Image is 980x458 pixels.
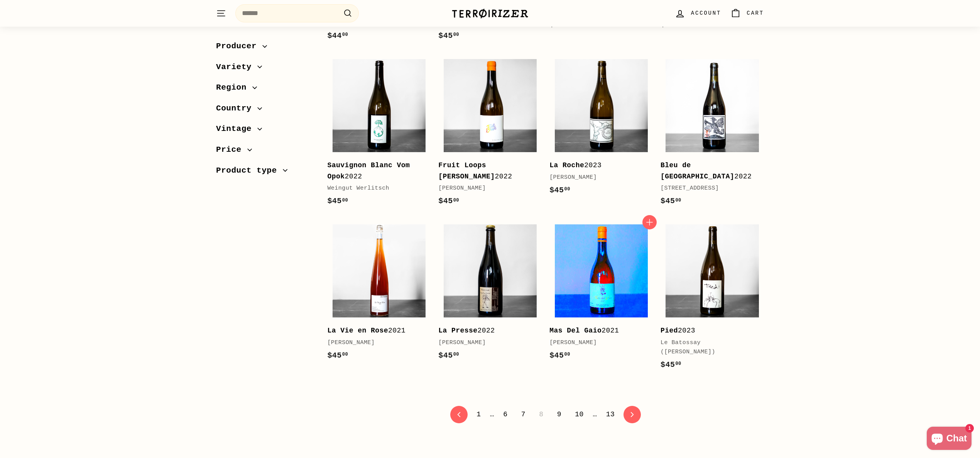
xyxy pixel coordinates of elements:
[327,327,388,334] b: La Vie en Rose
[661,219,764,378] a: Pied2023Le Batossay ([PERSON_NAME])
[517,408,530,421] a: 7
[549,173,645,182] div: [PERSON_NAME]
[438,197,459,205] span: $45
[438,160,534,182] div: 2022
[661,161,734,180] b: Bleu de [GEOGRAPHIC_DATA]
[549,338,645,348] div: [PERSON_NAME]
[216,122,257,136] span: Vintage
[564,187,570,192] sup: 00
[593,411,597,418] span: …
[453,32,459,37] sup: 00
[216,59,315,80] button: Variety
[549,327,602,334] b: Mas Del Gaio
[661,327,678,334] b: Pied
[216,40,262,53] span: Producer
[534,408,548,421] span: 8
[661,360,681,369] span: $45
[216,141,315,162] button: Price
[327,219,431,369] a: La Vie en Rose2021[PERSON_NAME]
[438,351,459,360] span: $45
[691,9,721,17] span: Account
[216,100,315,121] button: Country
[472,408,485,421] a: 1
[327,197,348,205] span: $45
[327,54,431,215] a: Sauvignon Blanc Vom Opok2022Weingut Werlitsch
[570,408,588,421] a: 10
[327,31,348,40] span: $44
[327,184,423,193] div: Weingut Werlitsch
[675,361,681,366] sup: 00
[549,54,653,204] a: La Roche2023[PERSON_NAME]
[438,31,459,40] span: $45
[661,160,756,182] div: 2022
[216,102,257,115] span: Country
[216,120,315,141] button: Vintage
[342,32,348,37] sup: 00
[564,352,570,357] sup: 00
[216,61,257,74] span: Variety
[549,186,570,195] span: $45
[216,164,283,177] span: Product type
[216,38,315,59] button: Producer
[602,408,620,421] a: 13
[453,352,459,357] sup: 00
[549,160,645,171] div: 2023
[549,161,584,169] b: La Roche
[549,351,570,360] span: $45
[327,160,423,182] div: 2022
[661,184,756,193] div: [STREET_ADDRESS]
[216,143,247,156] span: Price
[661,338,756,357] div: Le Batossay ([PERSON_NAME])
[549,325,645,336] div: 2021
[216,79,315,100] button: Region
[438,161,495,180] b: Fruit Loops [PERSON_NAME]
[661,54,764,215] a: Bleu de [GEOGRAPHIC_DATA]2022[STREET_ADDRESS]
[661,325,756,336] div: 2023
[216,162,315,183] button: Product type
[924,427,974,452] inbox-online-store-chat: Shopify online store chat
[327,338,423,348] div: [PERSON_NAME]
[438,338,534,348] div: [PERSON_NAME]
[453,198,459,203] sup: 00
[327,325,423,336] div: 2021
[438,327,477,334] b: La Presse
[342,198,348,203] sup: 00
[553,408,566,421] a: 9
[342,352,348,357] sup: 00
[661,197,681,205] span: $45
[675,198,681,203] sup: 00
[438,325,534,336] div: 2022
[327,161,410,180] b: Sauvignon Blanc Vom Opok
[498,408,512,421] a: 6
[438,219,542,369] a: La Presse2022[PERSON_NAME]
[327,351,348,360] span: $45
[490,411,494,418] span: …
[549,219,653,369] a: Mas Del Gaio2021[PERSON_NAME]
[438,54,542,215] a: Fruit Loops [PERSON_NAME]2022[PERSON_NAME]
[670,2,726,25] a: Account
[747,9,764,17] span: Cart
[726,2,769,25] a: Cart
[216,81,252,94] span: Region
[438,184,534,193] div: [PERSON_NAME]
